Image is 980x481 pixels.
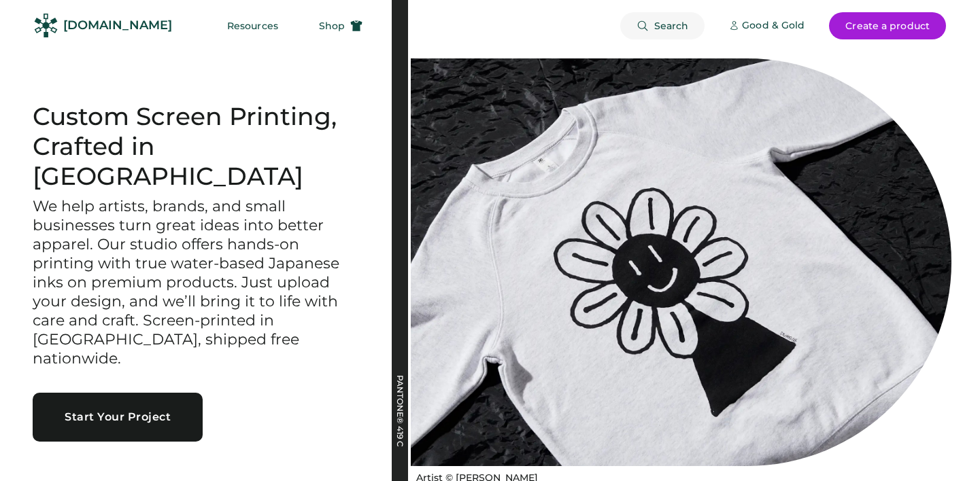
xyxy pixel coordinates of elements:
button: Search [620,12,705,39]
div: Good & Gold [742,19,805,33]
button: Start Your Project [33,393,203,442]
button: Resources [211,12,294,39]
img: Rendered Logo - Screens [34,14,58,37]
span: Search [654,21,689,31]
span: Shop [319,21,345,31]
h3: We help artists, brands, and small businesses turn great ideas into better apparel. Our studio of... [33,197,359,368]
div: [DOMAIN_NAME] [63,17,172,34]
button: Shop [303,12,379,39]
button: Create a product [829,12,946,39]
h1: Custom Screen Printing, Crafted in [GEOGRAPHIC_DATA] [33,102,359,192]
